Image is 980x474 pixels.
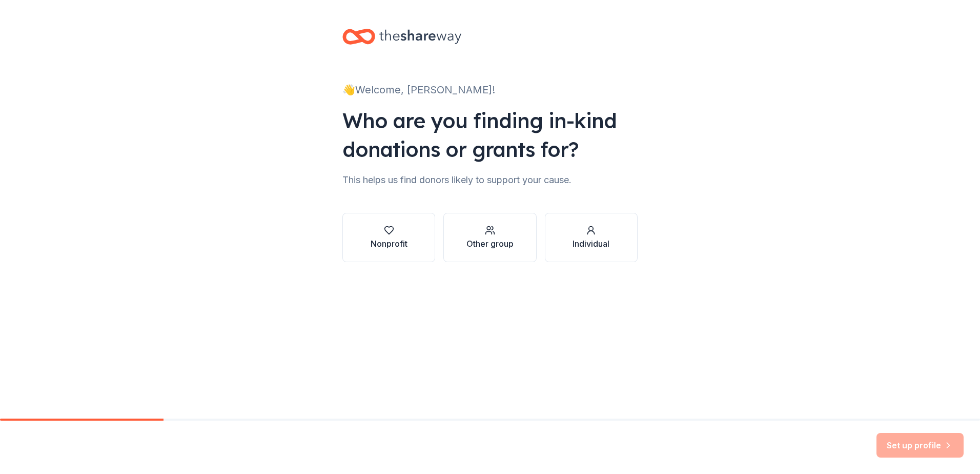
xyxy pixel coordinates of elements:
button: Other group [443,213,536,262]
div: 👋 Welcome, [PERSON_NAME]! [342,82,638,98]
div: Other group [466,238,514,250]
div: Individual [573,238,609,250]
div: Who are you finding in-kind donations or grants for? [342,106,638,164]
button: Individual [545,213,638,262]
div: This helps us find donors likely to support your cause. [342,172,638,188]
div: Nonprofit [371,238,407,250]
button: Nonprofit [342,213,435,262]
